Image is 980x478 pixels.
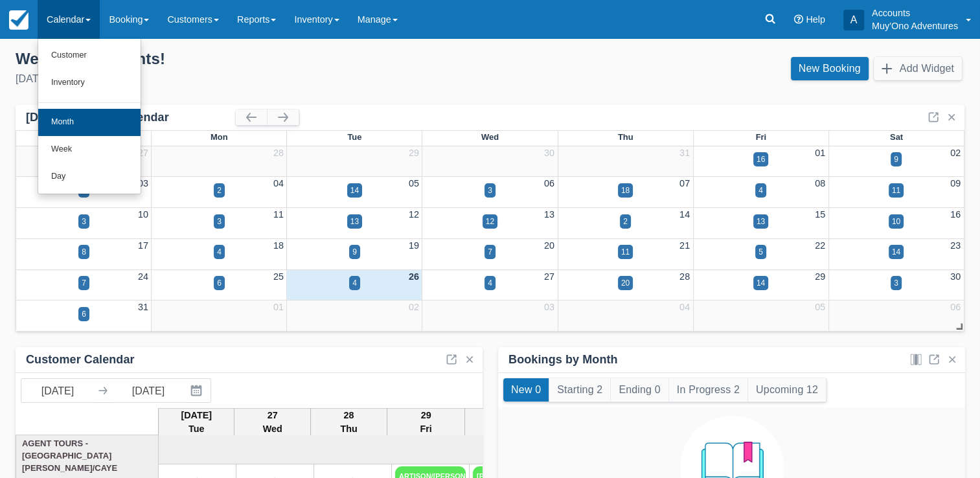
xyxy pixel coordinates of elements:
div: 10 [892,216,900,227]
a: Month [38,109,141,136]
a: 27 [138,148,148,158]
p: Accounts [872,6,958,19]
span: Wed [481,132,499,142]
div: 7 [82,277,86,289]
div: [DATE] [16,71,480,87]
a: 07 [679,178,690,188]
a: 16 [950,209,961,220]
div: 12 [486,216,494,227]
p: Muy'Ono Adventures [872,19,958,32]
a: 15 [815,209,825,220]
a: Day [38,163,141,190]
div: 4 [758,185,763,196]
a: 20 [544,240,554,251]
a: 21 [679,240,690,251]
span: Help [806,14,825,25]
a: 12 [409,209,419,220]
button: Interact with the calendar and add the check-in date for your trip. [185,379,211,402]
div: 16 [757,154,765,165]
a: New Booking [791,57,869,80]
a: 30 [950,271,961,282]
a: 26 [409,271,419,282]
a: 05 [815,302,825,312]
a: Inventory [38,69,141,97]
button: New 0 [503,378,549,402]
span: Mon [211,132,228,142]
button: Ending 0 [611,378,668,402]
span: Thu [618,132,633,142]
div: 11 [621,246,630,258]
span: Tue [347,132,361,142]
div: 8 [82,246,86,258]
div: 3 [217,216,222,227]
a: 27 [544,271,554,282]
a: 05 [409,178,419,188]
a: 04 [679,302,690,312]
a: 04 [273,178,284,188]
div: 2 [623,216,628,227]
ul: Calendar [38,39,141,194]
div: 18 [621,185,630,196]
div: [DATE] Booking Calendar [26,110,236,125]
div: 14 [757,277,765,289]
button: Upcoming 12 [748,378,826,402]
a: 17 [138,240,148,251]
div: 11 [892,185,900,196]
div: 13 [757,216,765,227]
a: 18 [273,240,284,251]
div: 4 [217,246,222,258]
th: 29 Fri [387,408,465,437]
span: Sat [890,132,903,142]
a: 29 [409,148,419,158]
a: 30 [544,148,554,158]
button: Add Widget [874,57,962,80]
input: Start Date [21,379,94,402]
a: 24 [138,271,148,282]
i: Help [794,15,803,24]
div: 4 [488,277,492,289]
a: 19 [409,240,419,251]
a: 28 [679,271,690,282]
a: 01 [273,302,284,312]
a: Week [38,136,141,163]
a: 22 [815,240,825,251]
a: 01 [815,148,825,158]
div: 3 [488,185,492,196]
a: 11 [273,209,284,220]
a: 03 [138,178,148,188]
div: 3 [894,277,898,289]
a: 10 [138,209,148,220]
img: checkfront-main-nav-mini-logo.png [9,10,28,30]
th: 30 Sat [465,408,543,437]
a: 29 [815,271,825,282]
a: 02 [409,302,419,312]
a: 31 [679,148,690,158]
div: 6 [82,308,86,320]
div: 3 [82,216,86,227]
a: 28 [273,148,284,158]
a: 02 [950,148,961,158]
th: 28 Thu [310,408,387,437]
div: 13 [350,216,359,227]
span: Fri [755,132,766,142]
div: 2 [217,185,222,196]
a: Customer [38,42,141,69]
div: 7 [488,246,492,258]
div: 9 [352,246,357,258]
a: 06 [950,302,961,312]
a: 03 [544,302,554,312]
div: Welcome , Accounts ! [16,49,480,69]
a: 31 [138,302,148,312]
div: 14 [892,246,900,258]
button: In Progress 2 [669,378,747,402]
div: 14 [350,185,359,196]
input: End Date [112,379,185,402]
a: 13 [544,209,554,220]
div: 6 [217,277,222,289]
div: Bookings by Month [508,352,618,367]
div: Customer Calendar [26,352,135,367]
a: 08 [815,178,825,188]
div: 9 [894,154,898,165]
div: 20 [621,277,630,289]
div: 5 [758,246,763,258]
